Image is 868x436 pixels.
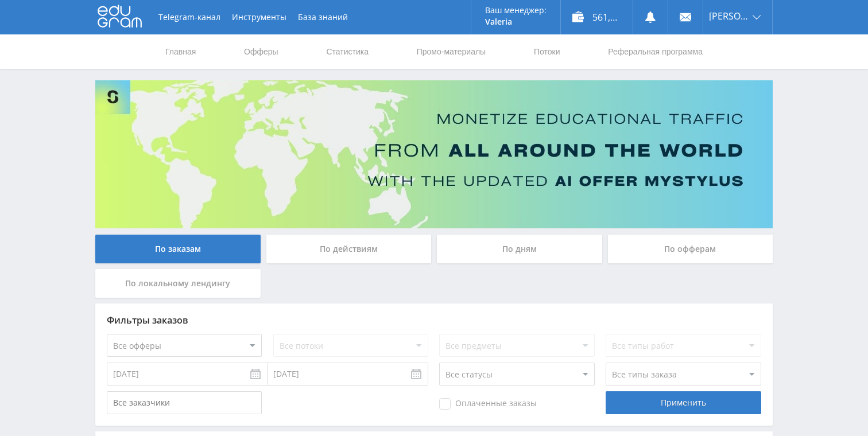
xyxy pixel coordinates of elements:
[607,34,704,69] a: Реферальная программа
[164,34,197,69] a: Главная
[243,34,280,69] a: Офферы
[533,34,561,69] a: Потоки
[95,235,261,263] div: По заказам
[107,391,262,414] input: Все заказчики
[437,235,602,263] div: По дням
[439,398,537,410] span: Оплаченные заказы
[95,80,773,228] img: Banner
[266,235,432,263] div: По действиям
[485,17,547,26] p: Valeria
[107,315,761,325] div: Фильтры заказов
[709,11,749,21] span: [PERSON_NAME]
[606,391,761,414] div: Применить
[608,235,773,263] div: По офферам
[485,6,547,15] p: Ваш менеджер:
[416,34,487,69] a: Промо-материалы
[95,269,261,298] div: По локальному лендингу
[325,34,370,69] a: Статистика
